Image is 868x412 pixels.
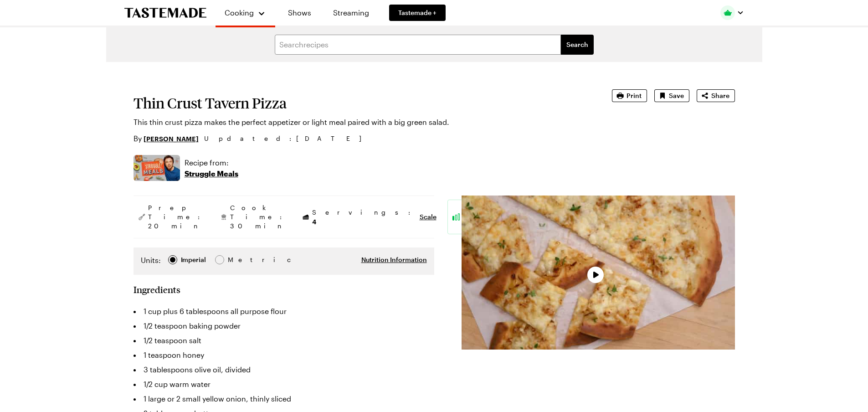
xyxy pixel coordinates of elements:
[185,157,238,179] a: Recipe from:Struggle Meals
[134,391,434,406] li: 1 large or 2 small yellow onion, thinly sliced
[134,362,434,377] li: 3 tablespoons olive oil, divided
[185,168,238,179] p: Struggle Meals
[124,8,206,18] a: To Tastemade Home Page
[185,157,238,168] p: Recipe from:
[312,208,415,227] span: Servings:
[654,89,689,102] button: Save recipe
[228,255,248,265] span: Metric
[148,203,205,231] span: Prep Time: 20 min
[312,217,316,226] span: 4
[204,134,370,144] span: Updated : [DATE]
[228,255,247,265] div: Metric
[697,89,735,102] button: Share
[134,95,586,111] h1: Thin Crust Tavern Pizza
[134,377,434,391] li: 1/2 cup warm water
[225,8,254,17] span: Cooking
[669,91,684,100] span: Save
[181,255,206,265] div: Imperial
[627,91,642,100] span: Print
[230,203,287,231] span: Cook Time: 30 min
[361,255,427,264] button: Nutrition Information
[711,91,729,100] span: Share
[420,212,437,221] button: Scale
[612,89,647,102] button: Print
[225,4,266,22] button: Cooking
[181,255,207,265] span: Imperial
[134,155,180,181] img: Show where recipe is used
[566,40,588,49] span: Search
[141,255,161,266] label: Units:
[134,319,434,333] li: 1/2 teaspoon baking powder
[134,117,586,128] p: This thin crust pizza makes the perfect appetizer or light meal paired with a big green salad.
[134,348,434,362] li: 1 teaspoon honey
[141,255,247,268] div: Imperial Metric
[134,333,434,348] li: 1/2 teaspoon salt
[720,5,744,20] button: Profile picture
[720,5,735,20] img: Profile picture
[134,133,199,144] p: By
[462,196,735,350] video-js: Video Player
[587,267,604,283] button: Play Video
[134,304,434,319] li: 1 cup plus 6 tablespoons all purpose flour
[389,5,446,21] a: Tastemade +
[561,35,594,55] button: filters
[398,8,437,17] span: Tastemade +
[134,284,180,295] h2: Ingredients
[144,134,199,144] a: [PERSON_NAME]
